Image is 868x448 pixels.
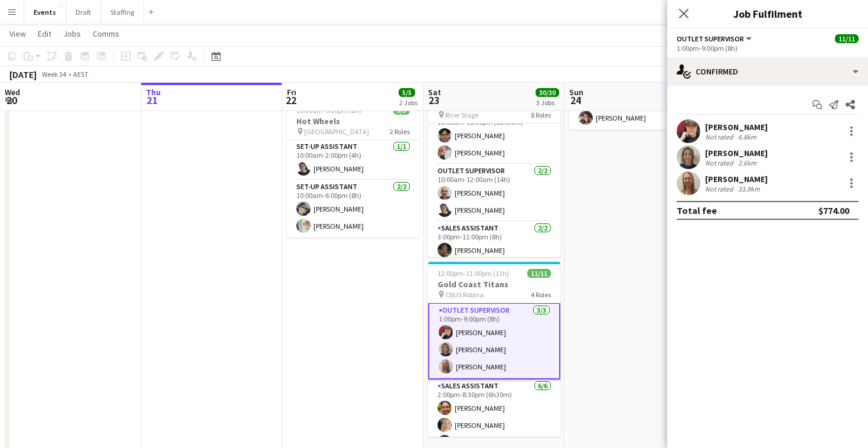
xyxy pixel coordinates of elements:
span: Sat [428,87,441,98]
span: Comms [93,28,119,39]
span: View [9,28,26,39]
span: Week 34 [39,70,68,79]
span: CBUS Robina [445,290,484,299]
span: 24 [567,93,583,107]
div: $774.00 [818,204,849,216]
a: View [5,26,31,41]
span: River Stage [445,111,478,119]
div: 1:00pm-9:00pm (8h) [677,44,859,53]
div: Total fee [677,204,717,216]
div: 2.6km [736,158,759,167]
button: Outlet Supervisor [677,34,753,43]
span: Outlet Supervisor [677,34,744,43]
app-card-role: Outlet Supervisor3/31:00pm-9:00pm (8h)[PERSON_NAME][PERSON_NAME][PERSON_NAME] [428,303,560,379]
a: Jobs [58,26,86,41]
button: Events [24,1,66,24]
div: [PERSON_NAME] [705,174,768,184]
span: 12:00pm-11:00pm (11h) [438,269,509,278]
span: 8 Roles [531,111,551,119]
button: Staffing [101,1,144,24]
app-job-card: 10:00am-6:00pm (8h)3/3Hot Wheels [GEOGRAPHIC_DATA]2 RolesSet-up Assistant1/110:00am-2:00pm (4h)[P... [287,99,419,238]
span: 30/30 [536,88,559,97]
span: Thu [146,87,161,98]
div: Not rated [705,132,736,141]
a: Comms [88,26,124,41]
h3: Gold Coast Titans [428,279,560,290]
div: Not rated [705,184,736,193]
span: 21 [144,93,161,107]
span: 4 Roles [531,290,551,299]
div: 2 Jobs [399,98,417,107]
span: 2 Roles [390,127,410,136]
div: Confirmed [667,57,868,86]
div: [PERSON_NAME] [705,148,768,158]
h3: Job Fulfilment [667,6,868,21]
span: Jobs [63,28,81,39]
span: 11/11 [835,34,859,43]
div: AEST [73,70,89,79]
div: Not rated [705,158,736,167]
div: 33.9km [736,184,762,193]
span: 23 [426,93,441,107]
button: Draft [66,1,101,24]
span: 5/5 [399,88,415,97]
span: Fri [287,87,296,98]
span: Wed [5,87,20,98]
span: Edit [38,28,51,39]
span: 22 [285,93,296,107]
a: Edit [33,26,56,41]
div: [DATE] [9,69,37,80]
app-job-card: 12:00pm-11:00pm (11h)11/11Gold Coast Titans CBUS Robina4 RolesVenue Manager1/112:00pm-11:00pm (11... [428,262,560,437]
app-card-role: Outlet Supervisor2/210:00am-12:00am (14h)[PERSON_NAME][PERSON_NAME] [428,164,560,222]
div: 3 Jobs [536,98,559,107]
app-card-role: Sales Assistant2/23:00pm-11:00pm (8h)[PERSON_NAME] [428,222,560,279]
div: 6.8km [736,132,759,141]
span: Sun [569,87,583,98]
span: 20 [3,93,20,107]
app-card-role: Set-up Assistant1/110:00am-2:00pm (4h)[PERSON_NAME] [287,140,419,180]
app-job-card: 9:00am-12:00am (15h) (Sun)16/16[PERSON_NAME] River Stage8 Roles9:00am-12:00am (15h)[PERSON_NAME]S... [428,82,560,257]
app-card-role: Sales Assistant2/210:00am-11:30pm (13h30m)[PERSON_NAME][PERSON_NAME] [428,107,560,164]
app-card-role: Set-up Assistant2/210:00am-6:00pm (8h)[PERSON_NAME][PERSON_NAME] [287,180,419,238]
span: 11/11 [527,269,551,278]
h3: Hot Wheels [287,116,419,126]
span: [GEOGRAPHIC_DATA] [304,127,369,136]
div: [PERSON_NAME] [705,122,768,132]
